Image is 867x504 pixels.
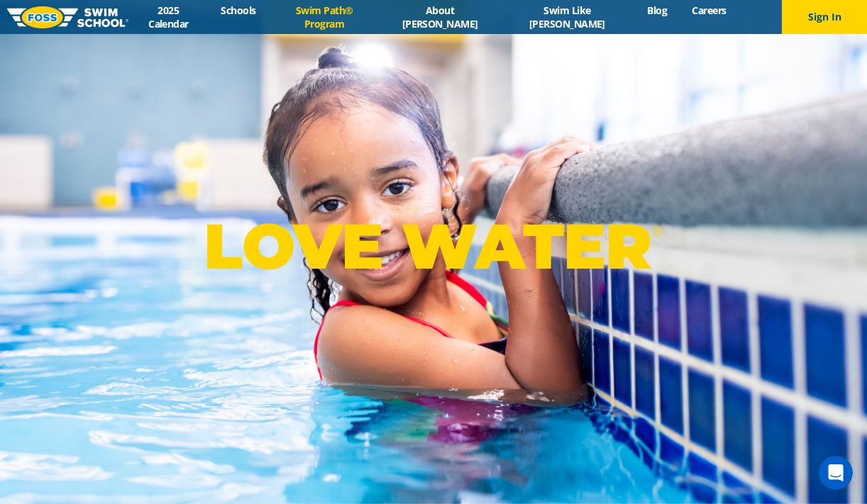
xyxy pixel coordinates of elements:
[635,4,680,17] a: Blog
[209,4,268,17] a: Schools
[128,4,209,30] a: 2025 Calendar
[651,223,663,240] sup: ®
[819,456,853,490] iframe: Intercom live chat
[204,208,663,284] p: LOVE WATER
[680,4,739,17] a: Careers
[499,4,635,30] a: Swim Like [PERSON_NAME]
[268,4,380,30] a: Swim Path® Program
[7,6,128,28] img: FOSS Swim School Logo
[380,4,499,30] a: About [PERSON_NAME]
